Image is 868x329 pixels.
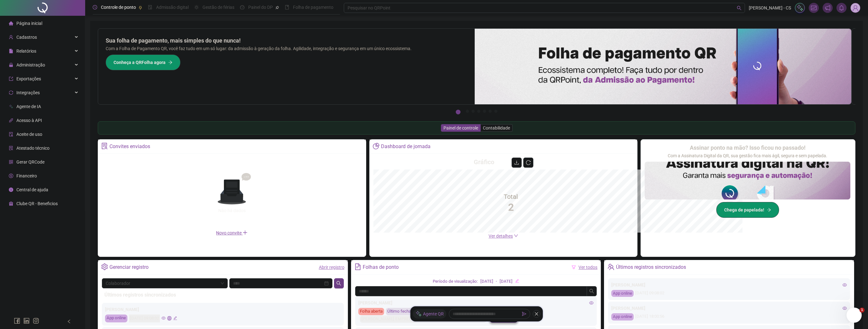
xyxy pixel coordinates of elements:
div: Dashboard de jornada [381,141,431,152]
img: sparkle-icon.fc2bf0ac1784a2077858766a79e2daf3.svg [796,4,803,11]
span: 1 [859,308,865,313]
span: file-text [355,263,361,270]
h2: Sua folha de pagamento, mais simples do que nunca! [106,36,467,45]
span: Exportações [16,76,41,81]
div: Período de visualização: [433,278,478,285]
span: sun [194,5,199,9]
span: solution [9,146,13,150]
span: eye [589,301,594,305]
div: Últimos registros sincronizados [616,262,686,273]
img: banner%2F02c71560-61a6-44d4-94b9-c8ab97240462.png [645,162,850,199]
span: Relatórios [16,49,36,54]
span: pushpin [138,6,142,9]
span: eye [842,283,847,287]
span: download [514,160,519,165]
span: Página inicial [16,21,42,26]
span: Admissão digital [156,5,189,10]
span: Gerar QRCode [16,159,44,164]
div: Gerenciar registro [109,262,149,273]
button: 2 [466,110,469,113]
span: arrow-right [767,208,771,212]
span: gift [9,201,13,206]
span: notification [825,5,830,11]
span: edit [173,316,177,320]
span: fund [811,5,817,11]
span: pie-chart [373,143,379,149]
span: [PERSON_NAME] - CS [749,4,791,11]
button: 6 [489,110,492,113]
div: - [496,278,497,285]
span: Ver detalhes [489,234,513,239]
img: sparkle-icon.fc2bf0ac1784a2077858766a79e2daf3.svg [415,311,422,317]
span: Agente de IA [16,104,41,109]
div: App online [611,313,634,320]
div: App online [611,290,634,297]
span: Novo convite [216,230,248,235]
span: file-done [148,5,152,9]
div: [DATE] [480,278,493,285]
span: dollar [9,174,13,178]
div: [PERSON_NAME] [611,305,847,312]
span: Financeiro [16,173,37,178]
div: Folha aberta [358,308,384,315]
button: 7 [494,110,497,113]
h2: Assinar ponto na mão? Isso ficou no passado! [690,143,806,152]
span: dashboard [240,5,244,9]
span: solution [101,143,108,149]
div: Último fechamento [386,308,425,315]
div: Últimos registros sincronizados [104,291,341,299]
span: Painel do DP [248,5,273,10]
div: [DATE] 09:08:02 [611,290,847,297]
div: [DATE] 09:08:02 [129,315,160,322]
div: [PERSON_NAME] [105,306,341,313]
span: linkedin [23,318,30,324]
div: App online [105,315,127,322]
div: [DATE] 18:00:56 [611,313,847,320]
iframe: Intercom live chat [847,308,862,323]
span: arrow-right [168,60,173,65]
a: Abrir registro [319,265,344,270]
span: Painel de controle [443,125,478,130]
span: Acesso à API [16,118,42,123]
span: Clube QR - Beneficios [16,201,58,206]
span: Cadastros [16,35,37,40]
a: Ver todos [578,265,597,270]
h4: Gráfico [474,158,494,166]
span: eye [161,316,166,320]
span: plus [243,230,248,235]
div: Folhas de ponto [363,262,399,273]
span: left [67,319,71,324]
span: bell [839,5,844,11]
div: [PERSON_NAME] [611,281,847,288]
div: [DATE] [500,278,513,285]
span: edit [515,279,519,283]
img: banner%2F8d14a306-6205-4263-8e5b-06e9a85ad873.png [475,29,851,104]
button: 5 [483,110,486,113]
a: Ver detalhes down [489,234,518,239]
p: Com a Assinatura Digital da QR, sua gestão fica mais ágil, segura e sem papelada. [668,152,827,159]
button: Chega de papelada! [716,202,779,218]
span: qrcode [9,160,13,164]
span: Conheça a QRFolha agora [114,59,166,66]
span: facebook [14,318,20,324]
span: file [9,49,13,53]
span: Controle de ponto [101,5,136,10]
span: home [9,21,13,26]
span: book [285,5,289,9]
span: export [9,77,13,81]
span: Contabilidade [483,125,510,130]
span: search [336,281,341,286]
button: Conheça a QRFolha agora [106,55,180,70]
span: Gestão de férias [202,5,234,10]
span: pushpin [275,6,279,9]
span: Administração [16,62,45,67]
div: Convites enviados [109,141,150,152]
p: Com a Folha de Pagamento QR, você faz tudo em um só lugar: da admissão à geração da folha. Agilid... [106,45,467,52]
span: close [534,312,539,316]
span: clock-circle [93,5,97,9]
span: user-add [9,35,13,39]
span: search [589,289,594,294]
span: Atestado técnico [16,146,50,151]
span: audit [9,132,13,136]
span: setting [101,263,108,270]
